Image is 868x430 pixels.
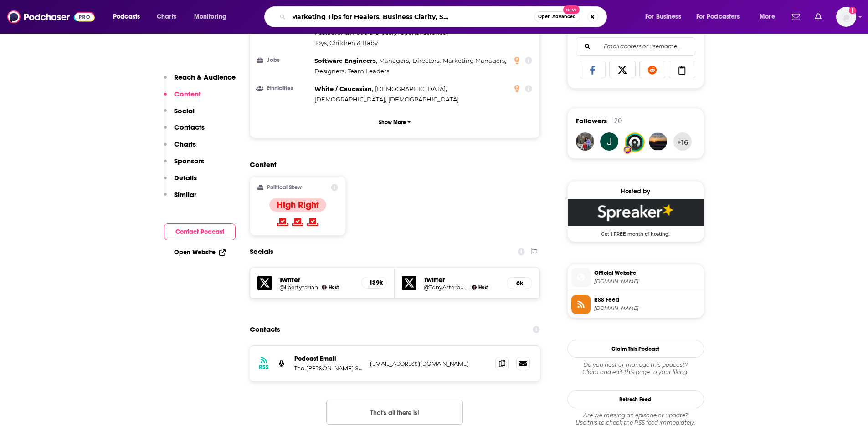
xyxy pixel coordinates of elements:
[279,275,354,284] h5: Twitter
[164,106,195,123] button: Social
[472,285,477,290] img: Tony Arterburn
[849,7,856,14] svg: Add a profile image
[584,38,688,55] input: Email address or username...
[273,6,616,27] div: Search podcasts, credits, & more...
[174,190,196,199] p: Similar
[836,7,856,27] button: Show profile menu
[157,10,176,23] span: Charts
[348,67,389,75] span: Team Leaders
[609,61,636,78] a: Share on X/Twitter
[412,57,439,64] span: Directors
[571,268,700,287] a: Official Website[DOMAIN_NAME]
[326,400,463,425] button: Nothing here.
[576,132,594,151] img: Dreamer
[639,10,693,24] button: open menu
[567,340,704,358] button: Claim This Podcast
[379,57,409,64] span: Managers
[576,37,695,56] div: Search followers
[836,7,856,27] img: User Profile
[174,173,197,182] p: Details
[369,279,379,287] h5: 139k
[174,157,204,165] p: Sponsors
[164,223,236,240] button: Contact Podcast
[250,243,273,260] h2: Socials
[174,248,226,256] a: Open Website
[314,29,397,36] span: Restaurants, Food & Grocery
[107,10,152,24] button: open menu
[594,269,700,277] span: Official Website
[639,61,666,78] a: Share on Reddit
[314,57,376,64] span: Software Engineers
[788,9,804,25] a: Show notifications dropdown
[314,66,346,76] span: ,
[568,226,704,237] span: Get 1 FREE month of hosting!
[568,199,704,236] a: Spreaker Deal: Get 1 FREE month of hosting!
[423,29,446,36] span: Science
[571,295,700,314] a: RSS Feed[DOMAIN_NAME]
[257,57,311,63] h3: Jobs
[164,157,204,173] button: Sponsors
[424,275,499,284] h5: Twitter
[257,86,311,91] h3: Ethnicities
[151,10,182,24] a: Charts
[669,61,695,78] a: Copy Link
[443,56,506,66] span: ,
[811,9,825,25] a: Show notifications dropdown
[289,10,534,24] input: Search podcasts, credits, & more...
[594,278,700,285] span: spreaker.com
[614,117,622,125] div: 20
[760,10,775,23] span: More
[388,96,459,103] span: [DEMOGRAPHIC_DATA]
[294,364,363,372] p: The [PERSON_NAME] Show
[164,190,196,207] button: Similar
[567,361,704,369] span: Do you host or manage this podcast?
[322,285,327,290] img: David Knight
[576,116,607,125] span: Followers
[267,184,302,191] h2: Political Skew
[594,296,700,304] span: RSS Feed
[626,133,644,152] a: jfpodcasts
[563,5,580,14] span: New
[424,284,467,291] a: @TonyArterburn
[514,279,524,287] h5: 6k
[164,73,236,90] button: Reach & Audience
[314,94,386,105] span: ,
[174,106,195,115] p: Social
[174,140,196,148] p: Charts
[314,96,385,103] span: [DEMOGRAPHIC_DATA]
[250,160,533,169] h2: Content
[568,187,704,195] div: Hosted by
[164,123,205,140] button: Contacts
[580,61,606,78] a: Share on Facebook
[379,119,406,126] p: Show More
[314,67,344,75] span: Designers
[164,173,197,190] button: Details
[279,284,318,291] a: @libertytarian
[375,85,446,92] span: [DEMOGRAPHIC_DATA]
[401,29,419,36] span: Sports
[194,10,226,23] span: Monitoring
[113,10,140,23] span: Podcasts
[370,360,488,368] p: [EMAIL_ADDRESS][DOMAIN_NAME]
[174,73,236,81] p: Reach & Audience
[7,8,95,25] img: Podchaser - Follow, Share and Rate Podcasts
[314,85,372,92] span: White / Caucasian
[600,132,618,151] img: jaywray080
[250,321,280,338] h2: Contacts
[294,355,363,363] p: Podcast Email
[277,199,319,211] h4: High Right
[478,284,488,290] span: Host
[649,132,667,151] img: Hendrix81
[443,57,505,64] span: Marketing Managers
[259,364,269,371] h3: RSS
[645,10,681,23] span: For Business
[375,84,447,94] span: ,
[412,56,441,66] span: ,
